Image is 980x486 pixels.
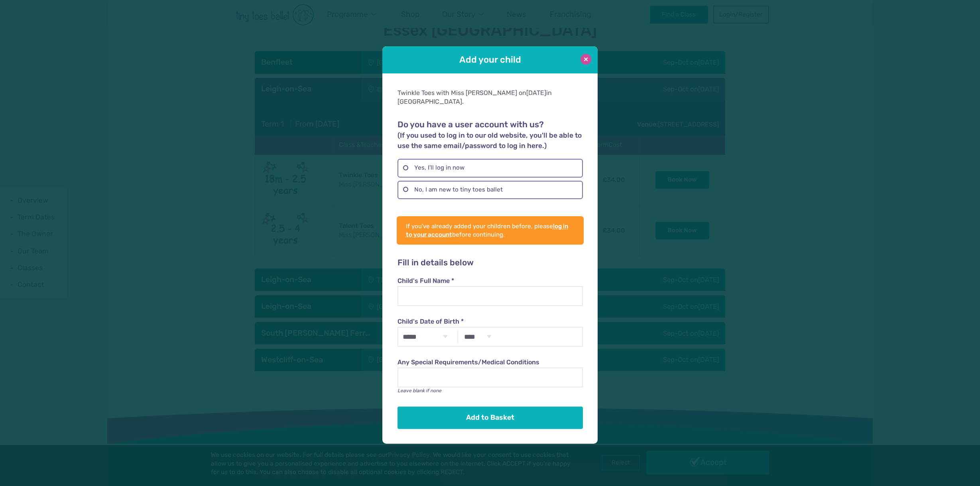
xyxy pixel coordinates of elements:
[398,120,582,151] h2: Do you have a user account with us?
[398,181,582,199] label: No, I am new to tiny toes ballet
[398,159,582,177] label: Yes, I'll log in now
[398,387,582,394] p: Leave blank if none
[526,89,546,97] span: [DATE]
[398,317,582,326] label: Child's Date of Birth *
[398,89,582,107] div: Twinkle Toes with Miss [PERSON_NAME] on in [GEOGRAPHIC_DATA].
[405,53,575,66] h1: Add your child
[398,131,582,150] small: (If you used to log in to our old website, you'll be able to use the same email/password to log i...
[398,277,582,285] label: Child's Full Name *
[406,222,575,238] p: If you've already added your children before, please before continuing.
[398,358,582,367] label: Any Special Requirements/Medical Conditions
[398,258,582,268] h2: Fill in details below
[398,407,582,429] button: Add to Basket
